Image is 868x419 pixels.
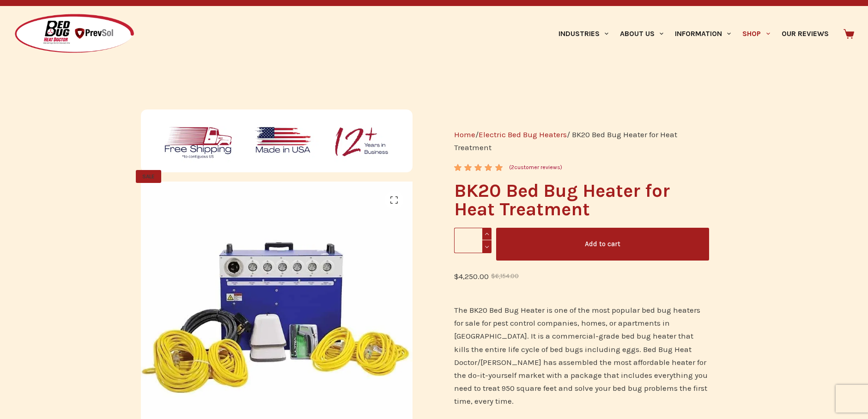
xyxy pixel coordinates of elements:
a: Home [454,130,475,139]
img: Prevsol/Bed Bug Heat Doctor [14,13,135,55]
a: Industries [552,6,614,61]
nav: Primary [552,6,834,61]
button: Open LiveChat chat widget [7,4,35,31]
span: $ [491,273,495,279]
a: View full-screen image gallery [385,191,403,209]
span: 2 [511,164,514,170]
bdi: 6,154.00 [491,273,519,279]
div: Rated 5.00 out of 5 [454,164,504,171]
a: (2customer reviews) [509,163,562,172]
a: Our Reviews [776,6,834,61]
h1: BK20 Bed Bug Heater for Heat Treatment [454,182,709,219]
nav: Breadcrumb [454,128,709,154]
input: Product quantity [454,228,492,253]
span: 2 [454,164,461,178]
a: Electric Bed Bug Heaters [479,130,567,139]
p: The BK20 Bed Bug Heater is one of the most popular bed bug heaters for sale for pest control comp... [454,304,709,407]
a: Information [669,6,737,61]
span: $ [454,272,459,281]
a: The BK20 heater is more powerful than the 52K bed bug heater with a minimal footprint, designed w... [413,312,685,321]
a: About Us [614,6,669,61]
span: SALE [136,170,161,183]
button: Add to cart [496,228,709,261]
a: Shop [737,6,776,61]
bdi: 4,250.00 [454,272,489,281]
span: Rated out of 5 based on customer ratings [454,164,504,220]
